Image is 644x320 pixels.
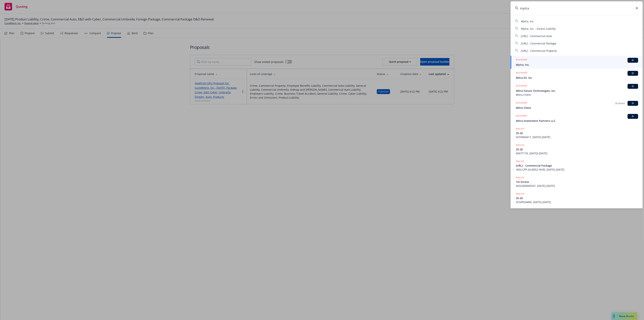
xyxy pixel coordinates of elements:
span: [URL] - Commercial Property [521,49,557,53]
span: 1st Excess [516,180,638,184]
span: Mytra, Inc. [521,19,534,23]
h5: POLICY [516,143,525,147]
span: Mytra, Inc. [516,63,638,67]
span: BI [629,102,637,105]
h5: POLICY [516,159,525,163]
a: ACCOUNTArchivedBIMitra Chem [511,99,643,112]
h5: ACCOUNT [516,114,527,118]
h5: POLICY [516,192,525,196]
span: BI [629,72,637,75]
span: 00477176, [DATE]-[DATE] [516,151,638,155]
span: VCGP034400, [DATE]-[DATE] [516,200,638,204]
span: [URL] - Commercial Auto [521,34,552,38]
span: [URL] - Commercial Package [516,164,638,168]
a: POLICY25-26VCGP034400, [DATE]-[DATE] [511,190,643,206]
a: POLICY1st ExcessAEXL000000347, [DATE]-[DATE] [511,174,643,190]
h5: ACCOUNT [516,58,527,62]
h5: ACCOUNT [516,101,527,105]
span: 25-26 [516,131,638,135]
span: VCFX004417, [DATE]-[DATE] [516,135,638,139]
span: HDG.CPP.24.6R52-YKV8, [DATE]-[DATE] [516,168,638,172]
a: POLICY25-2600477176, [DATE]-[DATE] [511,141,643,157]
span: 25-26 [516,147,638,151]
a: POLICY[URL] - Commercial PackageHDG.CPP.24.6R52-YKV8, [DATE]-[DATE] [511,157,643,174]
a: ACCOUNTBIMitra Investment Partners LLC [511,112,643,125]
span: Mitra Chem [516,106,638,110]
span: BI [629,85,637,88]
a: ACCOUNTBIMytra, Inc. [511,56,643,69]
span: Mitra Chem [516,93,638,97]
a: ACCOUNTBIMitra Future Technologies, Inc.Mitra Chem [511,82,643,99]
span: Mitra Future Technologies, Inc. [516,89,638,93]
a: ACCOUNTBIMitra EV, Inc [511,69,643,82]
span: [URL] - Commercial Package [521,42,556,45]
input: Search... [511,1,643,15]
span: BI [629,115,637,118]
h5: POLICY [516,176,525,179]
h5: ACCOUNT [516,84,527,88]
span: AEXL000000347, [DATE]-[DATE] [516,184,638,188]
span: 25-26 [516,196,638,200]
span: Mitra Investment Partners LLC [516,119,638,123]
span: Mytra, Inc. - Excess Liability [521,27,556,30]
h5: POLICY [516,127,525,131]
span: Archived [615,102,625,105]
a: POLICY25-26VCFX004417, [DATE]-[DATE] [511,125,643,141]
h5: ACCOUNT [516,71,527,75]
span: Mitra EV, Inc [516,76,638,80]
span: BI [629,59,637,62]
